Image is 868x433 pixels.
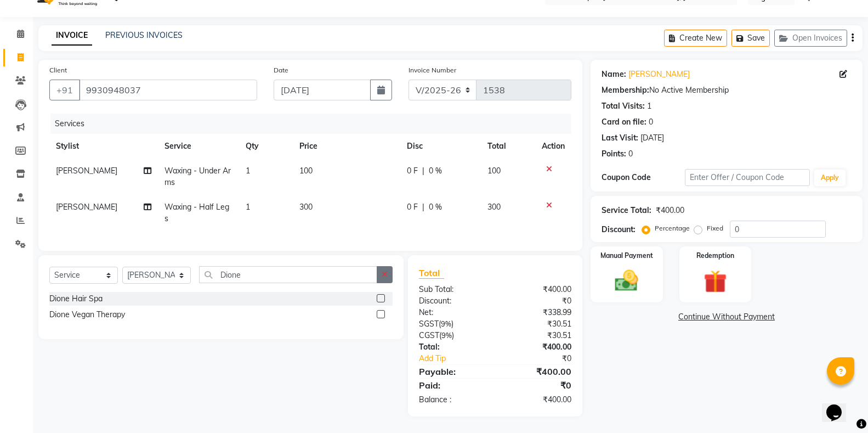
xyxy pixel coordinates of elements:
button: Create New [664,30,727,47]
div: ₹400.00 [495,341,580,353]
span: [PERSON_NAME] [56,166,117,176]
div: ₹338.99 [495,307,580,318]
div: Membership: [602,85,649,96]
div: Points: [602,148,626,160]
label: Fixed [707,223,723,233]
input: Enter Offer / Coupon Code [685,169,810,186]
span: 0 F [407,165,418,177]
span: | [422,201,424,213]
span: 100 [487,166,501,176]
span: Total [419,267,444,279]
th: Action [535,134,571,159]
div: Paid: [411,379,495,392]
span: 300 [487,202,501,212]
span: SGST [419,319,439,329]
span: [PERSON_NAME] [56,202,117,212]
div: ₹400.00 [656,205,684,216]
th: Disc [400,134,481,159]
th: Stylist [49,134,158,159]
a: Continue Without Payment [593,311,860,323]
span: 100 [299,166,313,176]
div: ₹400.00 [495,284,580,295]
span: Waxing - Under Arms [164,166,231,187]
button: +91 [49,80,80,100]
img: _gift.svg [696,267,734,296]
div: ( ) [411,330,495,341]
span: 0 % [429,201,442,213]
div: Last Visit: [602,132,638,144]
div: Name: [602,69,626,80]
div: Total: [411,341,495,353]
label: Percentage [655,223,690,233]
button: Open Invoices [774,30,847,47]
div: Total Visits: [602,100,645,112]
input: Search or Scan [199,266,377,283]
div: ( ) [411,318,495,330]
div: ₹0 [495,379,580,392]
div: ₹0 [495,295,580,307]
span: 300 [299,202,313,212]
button: Apply [814,170,846,186]
div: ₹30.51 [495,330,580,341]
input: Search by Name/Mobile/Email/Code [79,80,257,100]
span: 0 % [429,165,442,177]
div: Service Total: [602,205,651,216]
div: ₹0 [509,353,580,364]
span: 0 F [407,201,418,213]
th: Qty [239,134,293,159]
div: No Active Membership [602,85,852,96]
div: Dione Vegan Therapy [49,309,125,320]
span: CGST [419,330,439,340]
span: | [422,165,424,177]
div: Discount: [411,295,495,307]
a: INVOICE [52,26,92,46]
img: _cash.svg [608,267,645,294]
span: Waxing - Half Legs [164,202,229,223]
iframe: chat widget [822,389,857,422]
label: Redemption [696,251,734,261]
th: Service [158,134,239,159]
div: Sub Total: [411,284,495,295]
div: ₹400.00 [495,365,580,378]
a: Add Tip [411,353,509,364]
label: Manual Payment [600,251,653,261]
div: [DATE] [640,132,664,144]
label: Date [274,65,288,75]
th: Price [293,134,400,159]
span: 1 [246,202,250,212]
div: Coupon Code [602,172,685,183]
div: Dione Hair Spa [49,293,103,305]
div: ₹400.00 [495,394,580,406]
span: 9% [441,319,451,328]
div: Payable: [411,365,495,378]
button: Save [731,30,770,47]
th: Total [481,134,535,159]
label: Client [49,65,67,75]
div: ₹30.51 [495,318,580,330]
div: Balance : [411,394,495,406]
div: Discount: [602,224,636,235]
span: 9% [441,331,452,340]
div: 0 [628,148,633,160]
div: 0 [649,116,653,128]
div: 1 [647,100,651,112]
span: 1 [246,166,250,176]
a: [PERSON_NAME] [628,69,690,80]
div: Card on file: [602,116,646,128]
div: Net: [411,307,495,318]
div: Services [50,114,580,134]
label: Invoice Number [409,65,456,75]
a: PREVIOUS INVOICES [105,30,183,40]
